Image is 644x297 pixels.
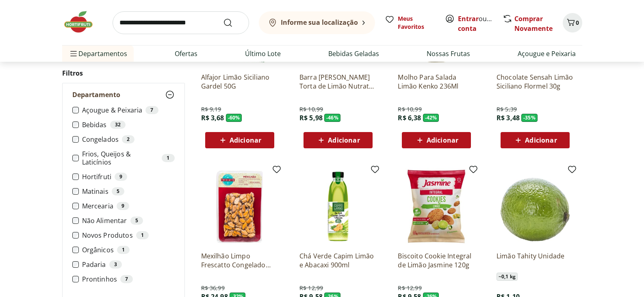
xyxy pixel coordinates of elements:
label: Bebidas [82,121,175,129]
button: Adicionar [304,132,373,148]
button: Submit Search [223,18,243,28]
label: Orgânicos [82,246,175,254]
label: Matinais [82,187,175,195]
img: Biscoito Cookie Integral de Limão Jasmine 120g [398,168,475,245]
span: - 42 % [423,114,439,122]
img: Limão Tahity Unidade [497,168,574,245]
button: Menu [69,44,78,63]
label: Novos Produtos [82,231,175,239]
a: Biscoito Cookie Integral de Limão Jasmine 120g [398,251,475,269]
img: Mexilhão Limpo Frescatto Congelado 400g [201,168,278,245]
label: Açougue & Peixaria [82,106,175,114]
span: R$ 6,38 [398,113,421,122]
div: 1 [136,231,149,239]
a: Nossas Frutas [427,49,470,59]
span: R$ 10,99 [398,105,421,113]
span: Adicionar [230,137,261,143]
a: Chocolate Sensah Limão Siciliano Flormel 30g [497,73,574,91]
label: Mercearia [82,202,175,210]
span: Departamento [72,91,120,99]
span: Meus Favoritos [398,15,435,31]
a: Barra [PERSON_NAME] Torta de Limão Nutrata 40g [299,73,377,91]
span: ~ 0,1 kg [497,273,518,281]
h2: Filtros [62,65,185,81]
span: 0 [576,19,579,26]
button: Carrinho [563,13,582,33]
button: Adicionar [402,132,471,148]
a: Ofertas [175,49,197,59]
span: R$ 3,48 [497,113,520,122]
a: Bebidas Geladas [328,49,379,59]
b: Informe sua localização [281,18,358,27]
a: Entrar [458,14,479,23]
span: R$ 9,19 [201,105,221,113]
span: R$ 12,99 [299,284,323,292]
label: Não Alimentar [82,217,175,225]
a: Açougue e Peixaria [518,49,576,59]
span: Adicionar [328,137,360,143]
div: 3 [109,260,122,269]
label: Congelados [82,135,175,143]
a: Alfajor Limão Siciliano Gardel 50G [201,73,278,91]
div: 5 [112,187,124,195]
span: - 35 % [521,114,538,122]
label: Frios, Queijos & Laticínios [82,150,175,166]
a: Último Lote [245,49,281,59]
label: Hortifruti [82,173,175,181]
span: R$ 36,99 [201,284,225,292]
img: Chá Verde Capim Limão e Abacaxi 900ml [299,168,377,245]
span: ou [458,14,494,33]
div: 1 [117,246,130,254]
div: 2 [122,135,134,143]
div: 9 [115,173,127,181]
span: R$ 5,39 [497,105,517,113]
label: Padaria [82,260,175,269]
a: Comprar Novamente [514,14,553,33]
div: 7 [120,275,133,283]
a: Chá Verde Capim Limão e Abacaxi 900ml [299,251,377,269]
button: Informe sua localização [259,11,375,34]
a: Criar conta [458,14,503,33]
div: 9 [117,202,129,210]
label: Prontinhos [82,275,175,283]
span: - 60 % [226,114,242,122]
span: - 46 % [324,114,340,122]
div: 5 [130,217,143,225]
span: R$ 3,68 [201,113,224,122]
div: 1 [162,154,174,162]
a: Mexilhão Limpo Frescatto Congelado 400g [201,251,278,269]
button: Departamento [63,83,184,106]
span: R$ 5,98 [299,113,323,122]
a: Meus Favoritos [385,15,435,31]
span: Adicionar [525,137,557,143]
span: R$ 12,99 [398,284,421,292]
a: Limão Tahity Unidade [497,251,574,269]
img: Hortifruti [62,10,103,34]
div: 7 [145,106,158,114]
a: Molho Para Salada Limão Kenko 236Ml [398,73,475,91]
button: Adicionar [205,132,274,148]
div: 32 [110,121,126,129]
span: Adicionar [427,137,458,143]
button: Adicionar [501,132,570,148]
span: R$ 10,99 [299,105,323,113]
span: Departamentos [69,44,127,63]
input: search [113,11,249,34]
